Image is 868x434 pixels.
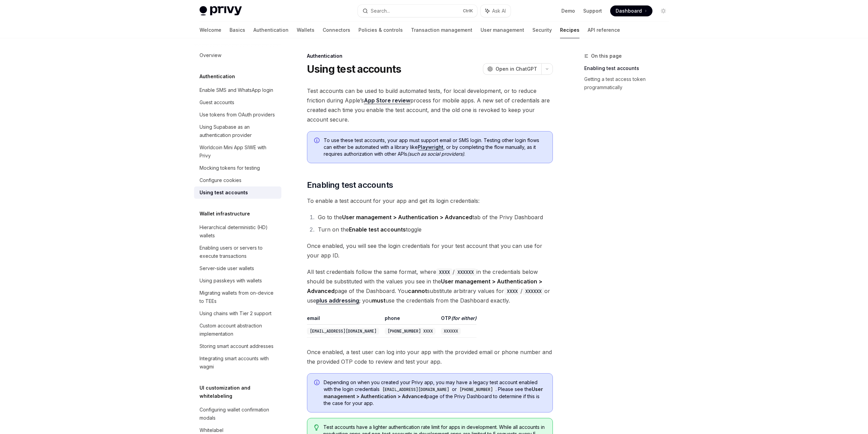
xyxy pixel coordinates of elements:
th: phone [382,315,438,325]
div: Storing smart account addresses [200,342,274,350]
span: To enable a test account for your app and get its login credentials: [307,196,553,206]
img: light logo [200,6,242,16]
a: Authentication [253,22,289,38]
div: Mocking tokens for testing [200,164,260,172]
a: Policies & controls [358,22,403,38]
code: XXXXXX [523,288,544,295]
a: User management [481,22,524,38]
svg: Tip [314,424,319,431]
div: Migrating wallets from on-device to TEEs [200,289,277,305]
a: Basics [230,22,245,38]
code: [PHONE_NUMBER] [457,386,496,393]
a: Using passkeys with wallets [194,275,281,287]
a: Guest accounts [194,96,281,109]
span: Once enabled, a test user can log into your app with the provided email or phone number and the p... [307,347,553,366]
div: Guest accounts [200,98,234,107]
em: (such as social providers) [407,151,464,157]
a: Using test accounts [194,186,281,199]
a: Integrating smart accounts with wagmi [194,352,281,373]
button: Search...CtrlK [358,5,477,17]
span: To use these test accounts, your app must support email or SMS login. Testing other login flows c... [324,137,546,157]
strong: User management > Authentication > Advanced [342,214,472,221]
a: Support [583,8,602,14]
div: Enable SMS and WhatsApp login [200,86,273,94]
div: Worldcoin Mini App SIWE with Privy [200,143,277,160]
div: Overview [200,51,221,59]
h5: UI customization and whitelabeling [200,384,281,400]
button: Ask AI [481,5,511,17]
a: Custom account abstraction implementation [194,320,281,340]
code: [PHONE_NUMBER] XXXX [385,328,436,335]
a: Welcome [200,22,221,38]
code: [EMAIL_ADDRESS][DOMAIN_NAME] [380,386,452,393]
a: Demo [561,8,575,14]
a: Mocking tokens for testing [194,162,281,174]
button: Toggle dark mode [658,5,669,16]
code: XXXX [504,288,520,295]
span: Once enabled, you will see the login credentials for your test account that you can use for your ... [307,241,553,260]
div: Hierarchical deterministic (HD) wallets [200,223,277,240]
code: XXXXXX [441,328,461,335]
a: Use tokens from OAuth providers [194,109,281,121]
li: Turn on the toggle [316,225,553,234]
code: [EMAIL_ADDRESS][DOMAIN_NAME] [307,328,379,335]
a: Configuring wallet confirmation modals [194,404,281,424]
div: Authentication [307,53,553,59]
a: Transaction management [411,22,472,38]
span: Depending on when you created your Privy app, you may have a legacy test account enabled with the... [324,379,546,407]
a: Server-side user wallets [194,262,281,275]
h5: Wallet infrastructure [200,210,250,218]
a: App Store review [364,97,410,104]
a: Hierarchical deterministic (HD) wallets [194,221,281,242]
span: All test credentials follow the same format, where / in the credentials below should be substitut... [307,267,553,305]
strong: cannot [408,288,427,294]
a: Recipes [560,22,579,38]
span: Enabling test accounts [307,180,393,191]
div: Using Supabase as an authentication provider [200,123,277,139]
a: Worldcoin Mini App SIWE with Privy [194,141,281,162]
button: Open in ChatGPT [483,63,541,75]
span: On this page [591,52,622,60]
div: Enabling users or servers to execute transactions [200,244,277,260]
span: Test accounts can be used to build automated tests, for local development, or to reduce friction ... [307,86,553,124]
svg: Info [314,380,321,387]
code: XXXX [436,268,453,276]
li: Go to the tab of the Privy Dashboard [316,212,553,222]
div: Integrating smart accounts with wagmi [200,354,277,371]
a: Using Supabase as an authentication provider [194,121,281,141]
h5: Authentication [200,72,235,81]
span: Open in ChatGPT [496,66,537,72]
a: Enable SMS and WhatsApp login [194,84,281,96]
div: Custom account abstraction implementation [200,322,277,338]
a: Enabling test accounts [584,63,674,74]
span: Ask AI [492,8,506,14]
a: Wallets [297,22,314,38]
a: Enabling users or servers to execute transactions [194,242,281,262]
code: XXXXXX [455,268,476,276]
th: email [307,315,382,325]
strong: must [372,297,385,304]
a: API reference [588,22,620,38]
a: Security [532,22,552,38]
div: Server-side user wallets [200,264,254,272]
div: Using test accounts [200,188,248,197]
span: Ctrl K [463,8,473,14]
a: Migrating wallets from on-device to TEEs [194,287,281,307]
span: Dashboard [616,8,642,14]
div: Configure cookies [200,176,241,184]
a: Getting a test access token programmatically [584,74,674,93]
a: plus addressing [316,297,359,304]
a: Storing smart account addresses [194,340,281,352]
em: (for either) [451,315,476,321]
th: OTP [438,315,476,325]
svg: Info [314,138,321,144]
div: Using passkeys with wallets [200,277,262,285]
a: Overview [194,49,281,61]
h1: Using test accounts [307,63,401,75]
a: Using chains with Tier 2 support [194,307,281,320]
a: Dashboard [610,5,652,16]
div: Configuring wallet confirmation modals [200,406,277,422]
div: Use tokens from OAuth providers [200,111,275,119]
a: Playwright [418,144,443,150]
a: Configure cookies [194,174,281,186]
